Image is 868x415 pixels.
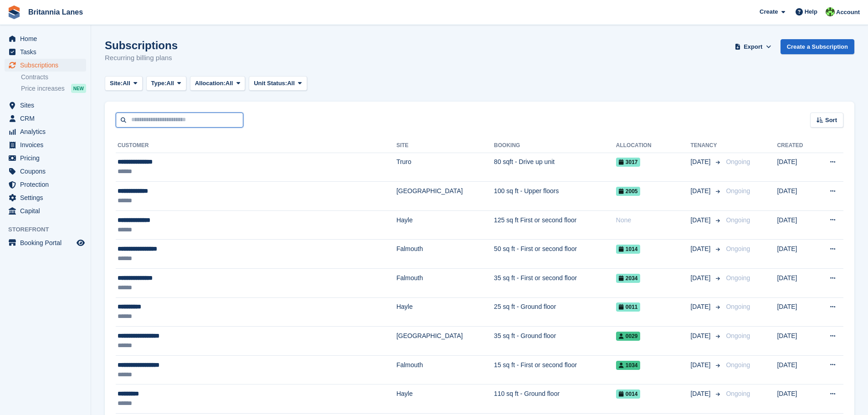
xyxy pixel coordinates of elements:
[726,216,750,224] span: Ongoing
[21,83,86,93] a: Price increases NEW
[105,53,178,63] p: Recurring billing plans
[494,355,616,384] td: 15 sq ft - First or second floor
[190,76,246,91] button: Allocation: All
[396,327,494,356] td: [GEOGRAPHIC_DATA]
[777,240,815,269] td: [DATE]
[20,152,75,164] span: Pricing
[5,112,86,125] a: menu
[494,269,616,298] td: 35 sq ft - First or second floor
[5,59,86,72] a: menu
[71,84,86,93] div: NEW
[123,79,130,88] span: All
[25,5,87,20] a: Britannia Lanes
[616,158,641,167] span: 3017
[146,76,186,91] button: Type: All
[254,79,287,88] span: Unit Status:
[396,269,494,298] td: Falmouth
[494,384,616,414] td: 110 sq ft - Ground floor
[825,116,837,125] span: Sort
[616,215,691,225] div: None
[726,187,750,195] span: Ongoing
[690,331,712,341] span: [DATE]
[616,332,641,341] span: 0029
[777,182,815,211] td: [DATE]
[777,327,815,356] td: [DATE]
[226,79,233,88] span: All
[396,355,494,384] td: Falmouth
[494,327,616,356] td: 35 sq ft - Ground floor
[616,361,641,370] span: 1034
[690,273,712,283] span: [DATE]
[690,215,712,225] span: [DATE]
[616,389,641,399] span: 0014
[690,244,712,254] span: [DATE]
[249,76,307,91] button: Unit Status: All
[836,8,860,17] span: Account
[494,210,616,240] td: 125 sq ft First or second floor
[20,125,75,138] span: Analytics
[690,360,712,370] span: [DATE]
[777,355,815,384] td: [DATE]
[690,186,712,196] span: [DATE]
[7,5,21,19] img: stora-icon-8386f47178a22dfd0bd8f6a31ec36ba5ce8667c1dd55bd0f319d3a0aa187defe.svg
[690,389,712,399] span: [DATE]
[396,210,494,240] td: Hayle
[396,182,494,211] td: [GEOGRAPHIC_DATA]
[110,79,123,88] span: Site:
[396,384,494,414] td: Hayle
[195,79,226,88] span: Allocation:
[494,153,616,182] td: 80 sqft - Drive up unit
[105,76,143,91] button: Site: All
[826,7,835,16] img: Robert Parr
[494,240,616,269] td: 50 sq ft - First or second floor
[75,237,86,248] a: Preview store
[396,153,494,182] td: Truro
[5,32,86,45] a: menu
[21,84,65,93] span: Price increases
[726,361,750,369] span: Ongoing
[20,59,75,72] span: Subscriptions
[777,138,815,153] th: Created
[21,73,86,82] a: Contracts
[726,332,750,339] span: Ongoing
[777,153,815,182] td: [DATE]
[20,191,75,204] span: Settings
[726,274,750,282] span: Ongoing
[616,187,641,196] span: 2005
[616,302,641,312] span: 0011
[20,138,75,151] span: Invoices
[5,178,86,191] a: menu
[20,46,75,58] span: Tasks
[5,191,86,204] a: menu
[5,152,86,164] a: menu
[494,138,616,153] th: Booking
[690,138,722,153] th: Tenancy
[781,39,854,54] a: Create a Subscription
[5,165,86,178] a: menu
[616,274,641,283] span: 2034
[744,42,762,51] span: Export
[777,210,815,240] td: [DATE]
[5,205,86,217] a: menu
[5,99,86,112] a: menu
[726,245,750,252] span: Ongoing
[733,39,773,54] button: Export
[5,138,86,151] a: menu
[287,79,295,88] span: All
[20,99,75,112] span: Sites
[805,7,817,16] span: Help
[726,158,750,165] span: Ongoing
[690,157,712,167] span: [DATE]
[8,225,91,234] span: Storefront
[760,7,778,16] span: Create
[116,138,396,153] th: Customer
[20,165,75,178] span: Coupons
[5,236,86,249] a: menu
[151,79,167,88] span: Type:
[616,245,641,254] span: 1014
[20,236,75,249] span: Booking Portal
[777,297,815,327] td: [DATE]
[777,384,815,414] td: [DATE]
[726,390,750,397] span: Ongoing
[494,182,616,211] td: 100 sq ft - Upper floors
